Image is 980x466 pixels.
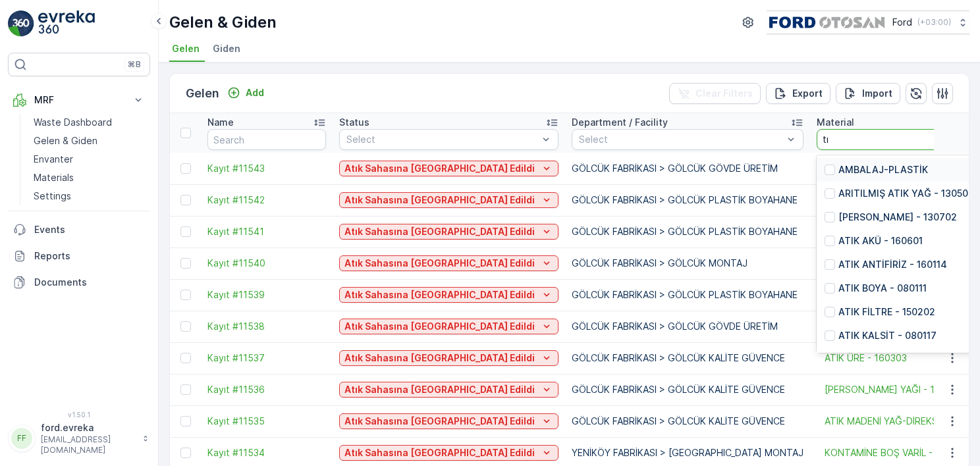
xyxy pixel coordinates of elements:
span: Giden [213,42,240,55]
p: Material [817,116,854,129]
div: Toggle Row Selected [180,195,191,205]
button: Export [766,83,830,104]
p: Reports [34,249,145,263]
button: Atık Sahasına Kabul Edildi [339,192,558,208]
p: [PERSON_NAME] - 130702 [838,211,957,224]
a: ATIK MADENİ YAĞ-ŞANZIMAN YAĞI - 130208 [825,383,963,396]
button: Atık Sahasına Kabul Edildi [339,350,558,366]
button: Atık Sahasına Kabul Edildi [339,445,558,461]
a: KONTAMİNE BOŞ VARİL - 150110 [825,446,967,459]
p: ATIK AKÜ - 160601 [838,234,923,247]
button: Import [836,83,900,104]
a: Kayıt #11538 [207,320,326,333]
div: Toggle Row Selected [180,290,191,300]
p: Events [34,223,145,236]
button: Atık Sahasına Kabul Edildi [339,255,558,271]
img: image_17_ZEg4Tyq.png [767,15,887,30]
button: Atık Sahasına Kabul Edildi [339,413,558,429]
a: Kayıt #11539 [207,288,326,301]
button: FFford.evreka[EMAIL_ADDRESS][DOMAIN_NAME] [8,421,150,455]
p: ford.evreka [41,421,136,434]
a: Envanter [28,150,150,168]
button: Atık Sahasına Kabul Edildi [339,161,558,176]
button: Clear Filters [669,83,761,104]
p: GÖLCÜK FABRİKASI > GÖLCÜK PLASTİK BOYAHANE [572,225,803,238]
a: Kayıt #11536 [207,383,326,396]
a: Waste Dashboard [28,113,150,132]
p: MRF [34,93,124,107]
div: Toggle Row Selected [180,226,191,237]
p: Status [339,116,369,129]
a: Materials [28,168,150,187]
p: Name [207,116,234,129]
a: Events [8,217,150,243]
p: GÖLCÜK FABRİKASI > GÖLCÜK KALİTE GÜVENCE [572,383,803,396]
a: Kayıt #11543 [207,162,326,175]
a: ATIK ÜRE - 160303 [825,351,907,365]
img: logo [8,11,34,37]
button: Atık Sahasına Kabul Edildi [339,287,558,303]
p: Atık Sahasına [GEOGRAPHIC_DATA] Edildi [344,351,535,365]
button: Add [222,85,269,101]
p: Atık Sahasına [GEOGRAPHIC_DATA] Edildi [344,225,535,238]
p: Import [862,87,892,100]
p: Atık Sahasına [GEOGRAPHIC_DATA] Edildi [344,320,535,333]
p: GÖLCÜK FABRİKASI > GÖLCÜK KALİTE GÜVENCE [572,351,803,365]
a: Kayıt #11541 [207,225,326,238]
p: Atık Sahasına [GEOGRAPHIC_DATA] Edildi [344,194,535,207]
p: Select [346,133,538,146]
p: YENİKÖY FABRİKASI > [GEOGRAPHIC_DATA] MONTAJ [572,446,803,459]
button: Atık Sahasına Kabul Edildi [339,382,558,398]
p: Documents [34,276,145,289]
span: Kayıt #11534 [207,446,326,459]
p: GÖLCÜK FABRİKASI > GÖLCÜK PLASTİK BOYAHANE [572,288,803,301]
span: v 1.50.1 [8,411,150,419]
p: [EMAIL_ADDRESS][DOMAIN_NAME] [41,434,136,455]
img: logo_light-DOdMpM7g.png [38,11,95,37]
p: AMBALAJ-PLASTİK [838,163,928,176]
p: ( +03:00 ) [917,17,951,28]
p: Atık Sahasına [GEOGRAPHIC_DATA] Edildi [344,446,535,459]
div: Toggle Row Selected [180,258,191,269]
a: Reports [8,243,150,269]
a: Kayıt #11540 [207,257,326,270]
button: Atık Sahasına Kabul Edildi [339,319,558,334]
p: Waste Dashboard [34,116,112,129]
p: ARITILMIŞ ATIK YAĞ - 130507 [838,187,974,200]
p: Add [246,86,264,99]
p: Envanter [34,153,73,166]
p: Gelen & Giden [169,12,277,33]
p: GÖLCÜK FABRİKASI > GÖLCÜK GÖVDE ÜRETİM [572,162,803,175]
div: Toggle Row Selected [180,353,191,363]
a: Settings [28,187,150,205]
p: Atık Sahasına [GEOGRAPHIC_DATA] Edildi [344,257,535,270]
p: Export [792,87,823,100]
p: Clear Filters [695,87,753,100]
input: Search [207,129,326,150]
p: GÖLCÜK FABRİKASI > GÖLCÜK GÖVDE ÜRETİM [572,320,803,333]
a: Kayıt #11537 [207,351,326,365]
p: Atık Sahasına [GEOGRAPHIC_DATA] Edildi [344,162,535,175]
p: ATIK ANTİFİRİZ - 160114 [838,258,947,271]
button: Atık Sahasına Kabul Edildi [339,224,558,240]
span: Gelen [172,42,200,55]
a: Kayıt #11535 [207,415,326,428]
div: Toggle Row Selected [180,416,191,427]
a: Kayıt #11542 [207,194,326,207]
p: Select [579,133,783,146]
p: Atık Sahasına [GEOGRAPHIC_DATA] Edildi [344,415,535,428]
p: Department / Facility [572,116,668,129]
p: ATIK BOYA - 080111 [838,282,927,295]
p: Settings [34,190,71,203]
div: Toggle Row Selected [180,163,191,174]
p: GÖLCÜK FABRİKASI > GÖLCÜK PLASTİK BOYAHANE [572,194,803,207]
